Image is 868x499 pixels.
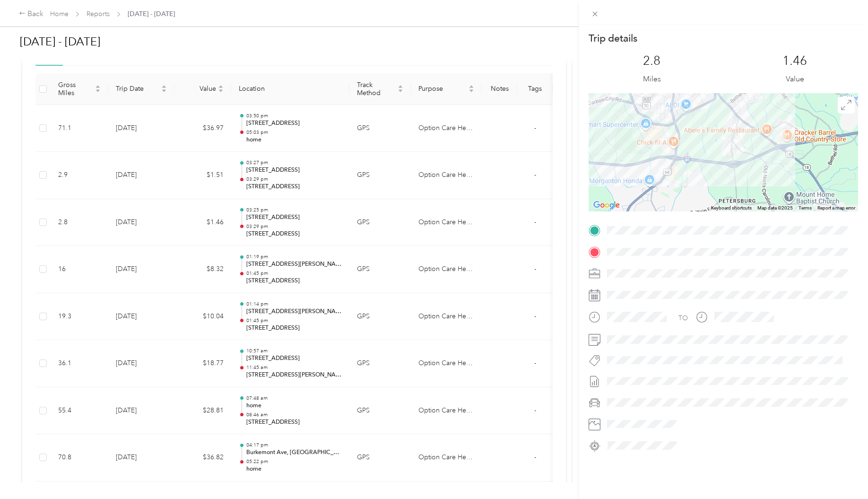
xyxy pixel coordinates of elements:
[799,205,812,210] a: Terms (opens in new tab)
[643,53,660,69] p: 2.8
[678,313,688,323] div: TO
[589,32,637,45] p: Trip details
[591,199,622,211] img: Google
[711,205,752,211] button: Keyboard shortcuts
[757,205,793,210] span: Map data ©2025
[591,199,622,211] a: Open this area in Google Maps (opens a new window)
[782,53,807,69] p: 1.46
[643,73,661,85] p: Miles
[815,446,868,499] iframe: Everlance-gr Chat Button Frame
[817,205,855,210] a: Report a map error
[786,73,804,85] p: Value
